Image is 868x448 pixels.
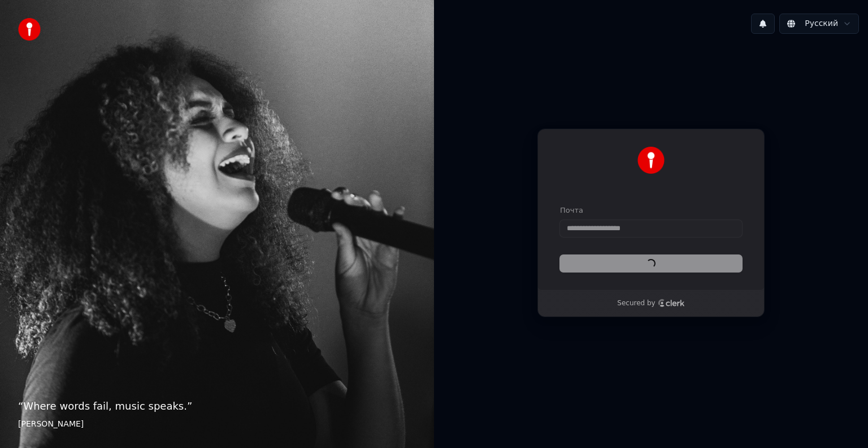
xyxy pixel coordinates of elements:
[18,398,416,414] p: “ Where words fail, music speaks. ”
[18,419,416,430] footer: [PERSON_NAME]
[658,299,685,307] a: Clerk logo
[18,18,41,41] img: youka
[617,299,655,308] p: Secured by
[637,147,665,174] img: Youka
